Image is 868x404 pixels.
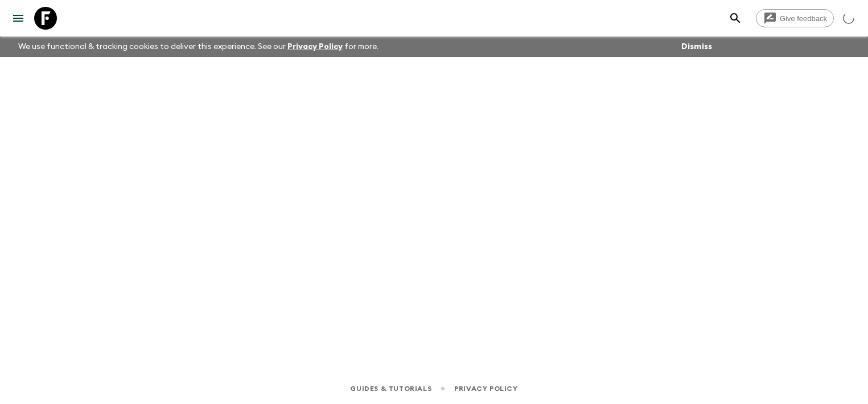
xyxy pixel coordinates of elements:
button: Dismiss [678,39,715,55]
a: Guides & Tutorials [350,382,431,395]
a: Privacy Policy [454,382,517,395]
a: Give feedback [756,9,834,27]
button: search adventures [724,7,747,30]
button: menu [7,7,30,30]
a: Privacy Policy [287,43,343,51]
p: We use functional & tracking cookies to deliver this experience. See our for more. [14,36,383,57]
span: Give feedback [774,14,833,23]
